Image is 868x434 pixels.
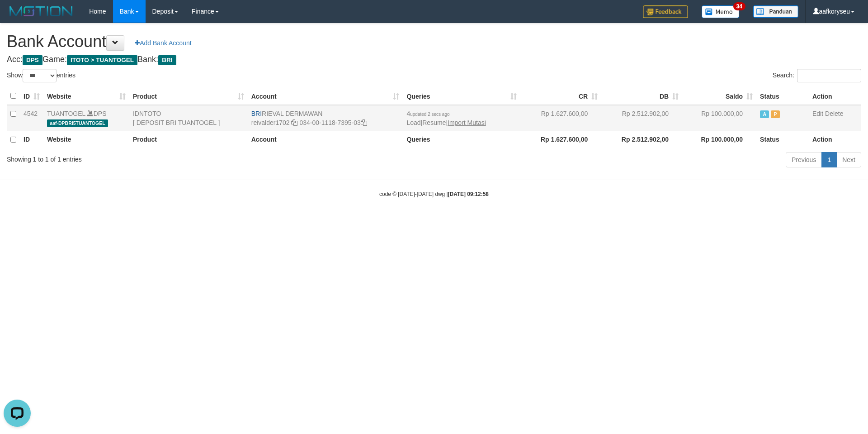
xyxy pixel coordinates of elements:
th: DB: activate to sort column ascending [601,87,682,105]
th: Status [756,87,809,105]
img: panduan.png [753,5,798,18]
h1: Bank Account [7,33,861,51]
a: reivalder1702 [251,119,290,126]
th: Queries: activate to sort column ascending [403,87,520,105]
label: Search: [773,69,861,82]
span: Active [760,110,769,118]
span: | | [406,110,486,126]
div: Showing 1 to 1 of 1 entries [7,151,355,164]
span: 4 [406,110,449,117]
span: Paused [771,110,780,118]
button: Open LiveChat chat widget [4,4,31,31]
a: Add Bank Account [129,35,197,51]
a: Next [836,152,861,167]
th: Product: activate to sort column ascending [129,87,248,105]
td: Rp 2.512.902,00 [601,105,682,131]
td: DPS [43,105,129,131]
img: MOTION_logo.png [7,5,75,18]
span: ITOTO > TUANTOGEL [67,55,137,65]
strong: [DATE] 09:12:58 [448,191,489,197]
a: Resume [422,119,446,126]
span: BRI [158,55,176,65]
th: Website [43,131,129,148]
img: Feedback.jpg [643,5,688,18]
td: 4542 [20,105,43,131]
small: code © [DATE]-[DATE] dwg | [379,191,489,197]
span: updated 2 secs ago [410,112,449,117]
span: aaf-DPBRI5TUANTOGEL [47,119,108,127]
th: Account: activate to sort column ascending [248,87,403,105]
a: Copy reivalder1702 to clipboard [291,119,297,126]
a: Edit [812,110,823,117]
span: DPS [23,55,42,65]
a: Copy 034001118739503 to clipboard [361,119,367,126]
th: ID [20,131,43,148]
a: Delete [825,110,843,117]
th: Website: activate to sort column ascending [43,87,129,105]
h4: Acc: Game: Bank: [7,55,861,64]
th: Queries [403,131,520,148]
th: ID: activate to sort column ascending [20,87,43,105]
label: Show entries [7,69,75,82]
th: Rp 2.512.902,00 [601,131,682,148]
td: Rp 1.627.600,00 [520,105,601,131]
a: Load [406,119,420,126]
a: Import Mutasi [448,119,486,126]
a: 1 [821,152,837,167]
th: Account [248,131,403,148]
img: Button%20Memo.svg [702,5,740,18]
th: CR: activate to sort column ascending [520,87,601,105]
select: Showentries [23,69,57,82]
td: IDNTOTO [ DEPOSIT BRI TUANTOGEL ] [129,105,248,131]
input: Search: [797,69,861,82]
a: TUANTOGEL [47,110,85,117]
th: Saldo: activate to sort column ascending [682,87,756,105]
span: BRI [251,110,262,117]
td: RIEVAL DERMAWAN 034-00-1118-7395-03 [248,105,403,131]
th: Product [129,131,248,148]
td: Rp 100.000,00 [682,105,756,131]
th: Action [809,87,861,105]
th: Rp 1.627.600,00 [520,131,601,148]
th: Status [756,131,809,148]
th: Action [809,131,861,148]
a: Previous [786,152,822,167]
span: 34 [733,2,745,10]
th: Rp 100.000,00 [682,131,756,148]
